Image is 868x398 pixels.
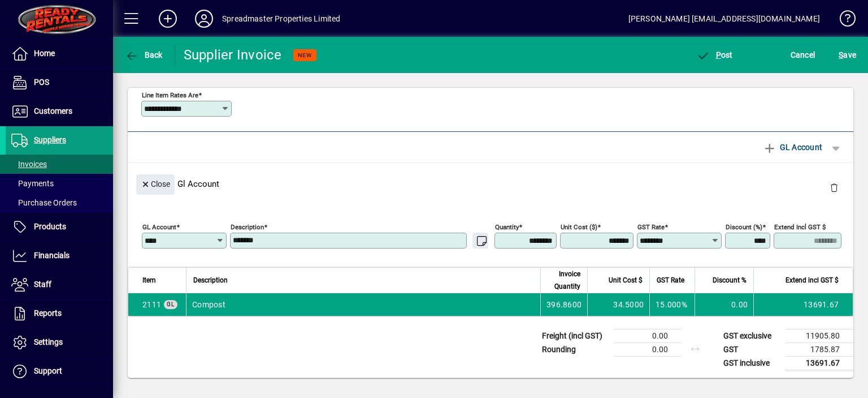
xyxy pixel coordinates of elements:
a: Products [6,213,113,241]
span: S [839,50,843,59]
td: 1785.87 [785,343,853,356]
span: Staff [34,280,51,289]
span: Cancel [791,46,815,64]
span: Customers [34,106,72,115]
td: 0.00 [614,329,682,343]
button: GL Account [757,137,828,157]
span: Suppliers [34,135,66,144]
div: Gl Account [128,163,853,204]
a: POS [6,69,113,97]
span: NEW [298,52,312,59]
span: Reports [34,309,62,318]
span: Invoices [11,160,47,169]
span: ave [839,46,856,64]
a: Reports [6,299,113,328]
td: GST exclusive [718,329,785,343]
mat-label: Line item rates are [142,91,198,99]
app-page-header-button: Delete [821,182,848,192]
span: POS [34,78,49,87]
td: 396.8600 [540,293,587,316]
span: P [716,50,721,59]
td: Compost [186,293,540,316]
td: 13691.67 [753,293,853,316]
span: GL [167,301,175,307]
span: Financials [34,251,70,260]
div: [PERSON_NAME] [EMAIL_ADDRESS][DOMAIN_NAME] [628,10,820,28]
button: Close [136,174,175,195]
button: Back [122,45,166,65]
button: Cancel [788,45,818,65]
span: Extend incl GST $ [785,274,839,286]
app-page-header-button: Back [113,45,175,65]
span: Unit Cost $ [609,274,643,286]
td: GST inclusive [718,356,785,370]
a: Settings [6,328,113,357]
span: Item [142,274,156,286]
a: Staff [6,271,113,299]
span: Discount % [713,274,747,286]
a: Customers [6,97,113,126]
span: Purchase Orders [11,198,77,207]
a: Payments [6,174,113,193]
td: Freight (incl GST) [536,329,614,343]
mat-label: Extend incl GST $ [774,222,826,230]
mat-label: Quantity [495,222,519,230]
app-page-header-button: Close [133,178,177,189]
td: Rounding [536,343,614,356]
a: Financials [6,242,113,270]
span: Compost [142,299,161,310]
td: 0.00 [614,343,682,356]
span: Description [193,274,228,286]
mat-label: Discount (%) [726,222,762,230]
mat-label: Description [231,222,264,230]
span: GL Account [763,138,822,156]
span: Invoice Quantity [548,268,580,293]
mat-label: Unit Cost ($) [561,222,597,230]
a: Home [6,40,113,68]
button: Profile [186,8,222,29]
a: Support [6,357,113,386]
span: Support [34,366,62,375]
span: Home [34,49,55,58]
td: 13691.67 [785,356,853,370]
button: Post [693,45,736,65]
div: Spreadmaster Properties Limited [222,10,340,28]
a: Knowledge Base [831,2,854,39]
button: Add [150,8,186,29]
span: ost [696,50,733,59]
div: Supplier Invoice [184,46,282,64]
button: Save [836,45,859,65]
td: 11905.80 [785,329,853,343]
td: 0.00 [695,293,753,316]
button: Delete [821,174,848,202]
td: GST [718,343,785,356]
span: Products [34,222,66,231]
mat-label: GST rate [637,222,665,230]
a: Invoices [6,155,113,174]
span: Settings [34,337,63,346]
span: Close [141,175,170,194]
span: Payments [11,179,54,188]
mat-label: GL Account [142,222,176,230]
span: Back [125,50,163,59]
a: Purchase Orders [6,193,113,212]
td: 34.5000 [587,293,649,316]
